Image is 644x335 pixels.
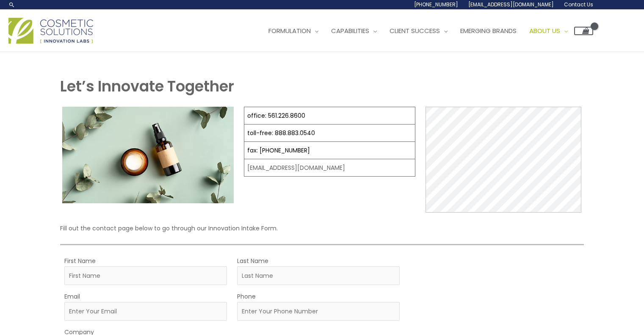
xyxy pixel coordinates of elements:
[574,27,593,35] a: View Shopping Cart, empty
[244,159,415,177] td: [EMAIL_ADDRESS][DOMAIN_NAME]
[390,26,440,35] span: Client Success
[237,266,400,285] input: Last Name
[8,18,93,44] img: Cosmetic Solutions Logo
[383,18,454,44] a: Client Success
[529,26,560,35] span: About Us
[262,18,325,44] a: Formulation
[64,302,227,321] input: Enter Your Email
[454,18,523,44] a: Emerging Brands
[60,223,584,234] p: Fill out the contact page below to go through our Innovation Intake Form.
[331,26,369,35] span: Capabilities
[564,1,593,8] span: Contact Us
[247,129,315,137] a: toll-free: 888.883.0540
[237,291,256,302] label: Phone
[468,1,554,8] span: [EMAIL_ADDRESS][DOMAIN_NAME]
[325,18,383,44] a: Capabilities
[64,255,96,266] label: First Name
[523,18,574,44] a: About Us
[460,26,517,35] span: Emerging Brands
[60,76,234,97] strong: Let’s Innovate Together
[247,146,310,155] a: fax: [PHONE_NUMBER]
[64,291,80,302] label: Email
[414,1,458,8] span: [PHONE_NUMBER]
[237,302,400,321] input: Enter Your Phone Number
[8,1,15,8] a: Search icon link
[62,107,234,203] img: Contact page image for private label skincare manufacturer Cosmetic solutions shows a skin care b...
[256,18,593,44] nav: Site Navigation
[268,26,311,35] span: Formulation
[237,255,268,266] label: Last Name
[247,111,305,120] a: office: 561.226.8600
[64,266,227,285] input: First Name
